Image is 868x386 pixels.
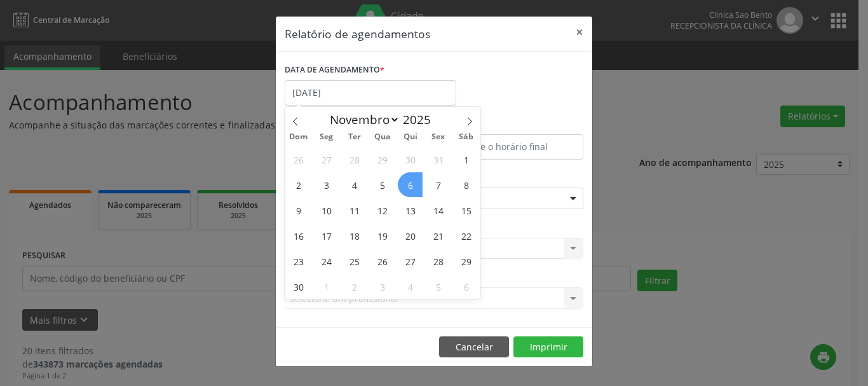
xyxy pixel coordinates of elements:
[454,274,478,299] span: Dezembro 6, 2025
[398,147,423,172] span: Outubro 30, 2025
[370,172,395,197] span: Novembro 5, 2025
[342,274,367,299] span: Dezembro 2, 2025
[398,223,423,248] span: Novembro 20, 2025
[323,111,400,128] select: Month
[439,336,509,358] button: Cancelar
[398,274,423,299] span: Dezembro 4, 2025
[424,133,452,141] span: Sex
[286,198,311,223] span: Novembro 9, 2025
[285,80,456,106] input: Selecione uma data ou intervalo
[286,147,311,172] span: Outubro 26, 2025
[370,198,395,223] span: Novembro 12, 2025
[426,198,451,223] span: Novembro 14, 2025
[397,133,424,141] span: Qui
[314,172,339,197] span: Novembro 3, 2025
[426,147,451,172] span: Outubro 31, 2025
[426,223,451,248] span: Novembro 21, 2025
[314,249,339,273] span: Novembro 24, 2025
[567,17,592,48] button: Close
[426,274,451,299] span: Dezembro 5, 2025
[342,249,367,273] span: Novembro 25, 2025
[370,249,395,273] span: Novembro 26, 2025
[452,133,480,141] span: Sáb
[454,249,478,273] span: Novembro 29, 2025
[286,223,311,248] span: Novembro 16, 2025
[285,25,430,42] h5: Relatório de agendamentos
[398,198,423,223] span: Novembro 13, 2025
[400,111,442,128] input: Year
[285,60,384,80] label: DATA DE AGENDAMENTO
[454,198,478,223] span: Novembro 15, 2025
[370,147,395,172] span: Outubro 29, 2025
[342,147,367,172] span: Outubro 28, 2025
[342,223,367,248] span: Novembro 18, 2025
[314,147,339,172] span: Outubro 27, 2025
[454,147,478,172] span: Novembro 1, 2025
[314,274,339,299] span: Dezembro 1, 2025
[342,198,367,223] span: Novembro 11, 2025
[426,172,451,197] span: Novembro 7, 2025
[426,249,451,273] span: Novembro 28, 2025
[314,223,339,248] span: Novembro 17, 2025
[437,114,583,134] label: ATÉ
[314,198,339,223] span: Novembro 10, 2025
[398,172,423,197] span: Novembro 6, 2025
[285,133,313,141] span: Dom
[398,249,423,273] span: Novembro 27, 2025
[341,133,369,141] span: Ter
[342,172,367,197] span: Novembro 4, 2025
[286,172,311,197] span: Novembro 2, 2025
[454,172,478,197] span: Novembro 8, 2025
[286,249,311,273] span: Novembro 23, 2025
[437,134,583,160] input: Selecione o horário final
[286,274,311,299] span: Novembro 30, 2025
[454,223,478,248] span: Novembro 22, 2025
[370,223,395,248] span: Novembro 19, 2025
[513,336,583,358] button: Imprimir
[369,133,397,141] span: Qua
[370,274,395,299] span: Dezembro 3, 2025
[313,133,341,141] span: Seg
